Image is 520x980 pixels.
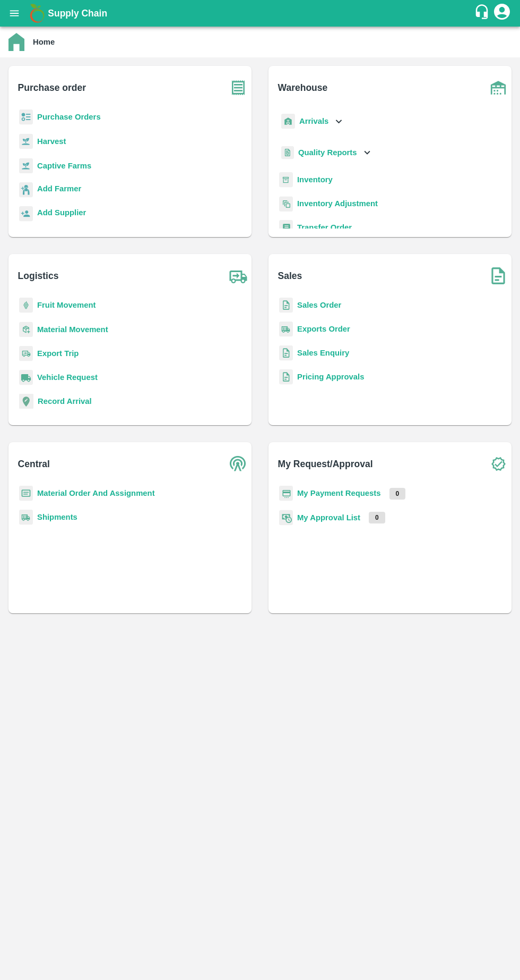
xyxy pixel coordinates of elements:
img: centralMaterial [19,486,33,501]
a: Fruit Movement [37,301,96,309]
a: Material Movement [37,325,108,334]
a: Vehicle Request [37,373,98,382]
img: qualityReport [281,146,294,159]
img: sales [279,298,293,313]
a: Inventory [297,175,333,184]
a: My Payment Requests [297,489,381,497]
img: approval [279,510,293,526]
a: Record Arrival [38,397,92,405]
a: Add Farmer [37,183,81,197]
img: harvest [19,158,33,174]
img: payment [279,486,293,501]
a: Harvest [37,137,66,146]
img: vehicle [19,370,33,385]
div: Quality Reports [279,142,373,164]
img: shipments [19,510,33,525]
a: Export Trip [37,349,79,358]
b: My Request/Approval [278,457,373,471]
a: Shipments [37,513,77,521]
b: Add Supplier [37,208,86,217]
a: Pricing Approvals [297,373,364,381]
img: soSales [485,263,512,289]
img: truck [225,263,252,289]
img: sales [279,345,293,361]
a: Supply Chain [48,6,474,21]
a: Purchase Orders [37,113,101,121]
img: central [225,451,252,477]
b: Logistics [18,268,59,283]
a: Transfer Order [297,223,352,232]
img: shipments [279,322,293,337]
a: Exports Order [297,325,350,333]
a: Material Order And Assignment [37,489,155,497]
b: Sales [278,268,302,283]
img: harvest [19,133,33,149]
a: Sales Order [297,301,341,309]
img: warehouse [485,74,512,101]
p: 0 [369,512,385,523]
img: whInventory [279,172,293,188]
b: Supply Chain [48,8,107,19]
img: purchase [225,74,252,101]
img: recordArrival [19,394,33,409]
img: fruit [19,298,33,313]
img: whArrival [281,114,295,129]
img: supplier [19,206,33,222]
img: farmer [19,182,33,198]
a: Sales Enquiry [297,349,349,357]
img: material [19,322,33,337]
div: Arrivals [279,109,345,133]
img: sales [279,369,293,385]
img: delivery [19,346,33,361]
b: Warehouse [278,80,328,95]
b: Central [18,457,50,471]
img: reciept [19,109,33,125]
p: 0 [389,488,406,500]
a: Captive Farms [37,162,91,170]
button: open drawer [2,1,27,26]
img: whTransfer [279,220,293,235]
b: Home [33,38,55,46]
img: check [485,451,512,477]
a: Add Supplier [37,207,86,221]
div: customer-support [474,4,492,23]
b: Purchase order [18,80,86,95]
b: Quality Reports [298,148,357,157]
b: Add Farmer [37,184,81,193]
a: My Approval List [297,513,360,522]
div: account of current user [492,2,512,24]
b: Arrivals [299,117,328,125]
img: home [8,33,24,51]
a: Inventory Adjustment [297,199,378,208]
img: logo [27,3,48,24]
img: inventory [279,196,293,212]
